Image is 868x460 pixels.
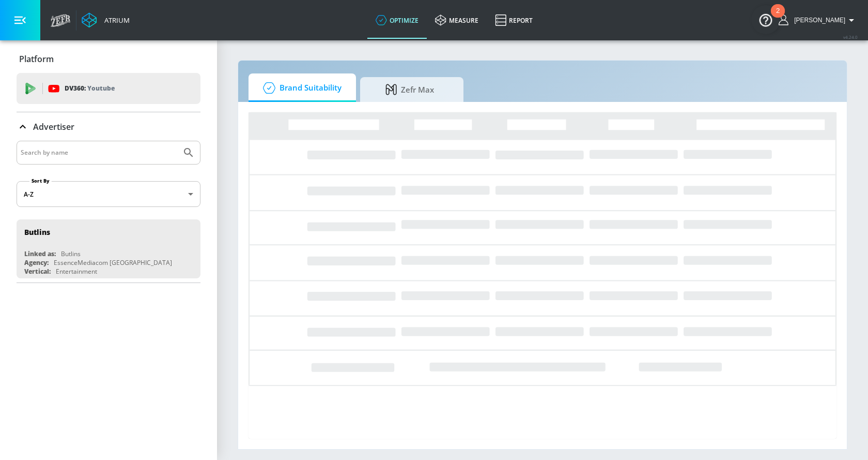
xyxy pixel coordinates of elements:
[29,177,52,184] label: Sort By
[65,83,115,94] p: DV360:
[487,2,541,39] a: Report
[56,267,97,276] div: Entertainment
[24,258,49,267] div: Agency:
[17,73,200,104] div: DV360: Youtube
[751,5,780,34] button: Open Resource Center, 2 new notifications
[843,34,858,40] span: v 4.24.0
[259,76,342,100] span: Brand Suitability
[776,11,780,24] div: 2
[427,2,487,39] a: measure
[24,267,51,276] div: Vertical:
[17,181,200,207] div: A-Z
[367,2,427,39] a: optimize
[87,83,115,94] p: Youtube
[100,16,130,25] div: Atrium
[17,219,200,278] div: ButlinsLinked as:ButlinsAgency:EssenceMediacom [GEOGRAPHIC_DATA]Vertical:Entertainment
[21,146,177,159] input: Search by name
[61,249,81,258] div: Butlins
[17,215,200,283] nav: list of Advertiser
[370,77,449,102] span: Zefr Max
[790,17,845,24] span: login as: christopher.parsons@essencemediacom.com
[17,141,200,283] div: Advertiser
[17,112,200,141] div: Advertiser
[54,258,172,267] div: EssenceMediacom [GEOGRAPHIC_DATA]
[82,12,130,28] a: Atrium
[779,14,858,26] button: [PERSON_NAME]
[19,53,54,65] p: Platform
[17,44,200,73] div: Platform
[24,249,56,258] div: Linked as:
[33,121,74,132] p: Advertiser
[24,227,50,237] div: Butlins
